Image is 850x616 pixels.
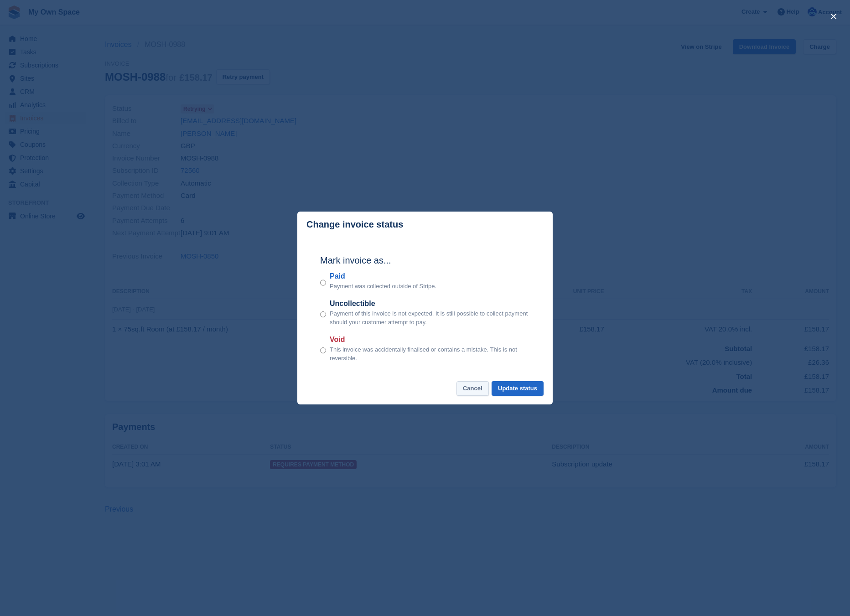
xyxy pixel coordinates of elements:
[330,282,436,291] p: Payment was collected outside of Stripe.
[320,254,530,267] h2: Mark invoice as...
[306,219,403,230] p: Change invoice status
[492,381,544,396] button: Update status
[330,309,530,327] p: Payment of this invoice is not expected. It is still possible to collect payment should your cust...
[456,381,489,396] button: Cancel
[330,334,530,345] label: Void
[826,9,841,24] button: close
[330,298,530,309] label: Uncollectible
[330,271,436,282] label: Paid
[330,345,530,363] p: This invoice was accidentally finalised or contains a mistake. This is not reversible.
